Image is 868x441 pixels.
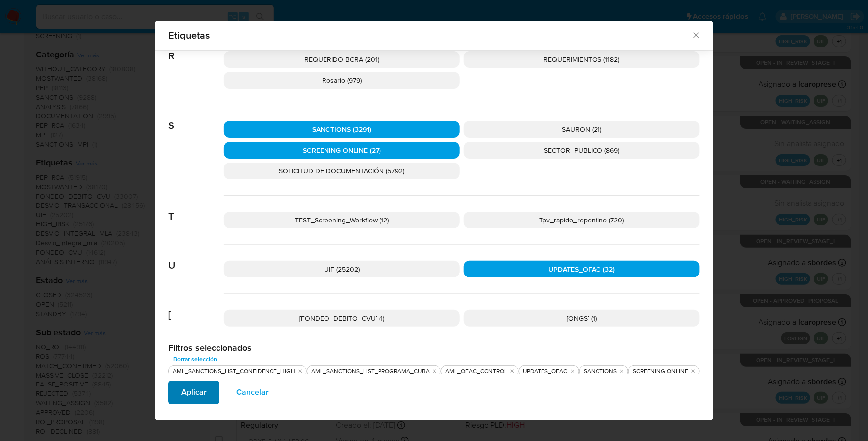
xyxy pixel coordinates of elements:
span: U [168,245,224,272]
span: S [168,105,224,132]
span: Borrar selección [173,354,217,364]
span: Rosario (979) [322,75,362,85]
span: Etiquetas [168,30,691,40]
div: AML_OFAC_CONTROL [443,367,509,376]
div: [ONGS] (1) [464,310,700,327]
button: quitar AML_SANCTIONS_LIST_CONFIDENCE_HIGH [296,367,304,375]
div: Tpv_rapido_repentino (720) [464,212,700,228]
div: REQUERIDO BCRA (201) [224,51,460,68]
div: AML_SANCTIONS_LIST_CONFIDENCE_HIGH [171,367,297,376]
span: [ [168,294,224,321]
div: SCREENING ONLINE (27) [224,142,460,159]
span: T [168,196,224,222]
div: [FONDEO_DEBITO_CVU] (1) [224,310,460,327]
h2: Filtros seleccionados [168,342,700,353]
span: SCREENING ONLINE (27) [303,145,381,155]
button: Borrar selección [168,353,222,365]
span: [ONGS] (1) [567,313,597,323]
span: [FONDEO_DEBITO_CVU] (1) [299,313,384,323]
span: TEST_Screening_Workflow (12) [295,215,389,225]
span: Aplicar [181,382,207,403]
div: UPDATES_OFAC (32) [464,261,700,277]
button: quitar SCREENING ONLINE [689,367,697,375]
span: Cancelar [236,382,269,403]
button: quitar UPDATES_OFAC [569,367,577,375]
div: AML_SANCTIONS_LIST_PROGRAMA_CUBA [309,367,432,376]
div: SAURON (21) [464,121,700,138]
div: SCREENING ONLINE [631,367,690,376]
div: Rosario (979) [224,72,460,89]
button: Aplicar [168,381,219,404]
span: REQUERIDO BCRA (201) [305,55,380,64]
div: SANCTIONS (3291) [224,121,460,138]
span: UPDATES_OFAC (32) [548,264,615,274]
button: quitar AML_OFAC_CONTROL [508,367,516,375]
div: TEST_Screening_Workflow (12) [224,212,460,228]
span: Tpv_rapido_repentino (720) [540,215,624,225]
button: quitar AML_SANCTIONS_LIST_PROGRAMA_CUBA [431,367,438,375]
button: quitar SANCTIONS [618,367,626,375]
div: SOLICITUD DE DOCUMENTACIÓN (5792) [224,163,460,179]
button: Cancelar [223,381,281,404]
span: SAURON (21) [562,124,601,134]
span: REQUERIMIENTOS (1182) [544,55,620,64]
span: SANCTIONS (3291) [313,124,372,134]
div: UIF (25202) [224,261,460,277]
div: SANCTIONS [582,367,619,376]
span: SECTOR_PUBLICO (869) [544,145,619,155]
div: REQUERIMIENTOS (1182) [464,51,700,68]
span: SOLICITUD DE DOCUMENTACIÓN (5792) [279,166,405,176]
button: Cerrar [691,30,700,39]
div: SECTOR_PUBLICO (869) [464,142,700,159]
span: UIF (25202) [324,264,360,274]
div: UPDATES_OFAC [521,367,570,376]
